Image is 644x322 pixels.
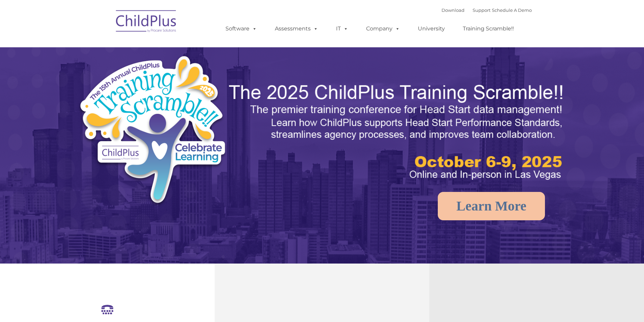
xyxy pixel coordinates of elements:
[473,7,491,13] a: Support
[219,22,264,35] a: Software
[442,7,464,13] a: Download
[442,7,532,13] font: |
[456,22,521,35] a: Training Scramble!!
[411,22,452,35] a: University
[492,7,532,13] a: Schedule A Demo
[268,22,325,35] a: Assessments
[329,22,355,35] a: IT
[438,192,545,220] a: Learn More
[359,22,407,35] a: Company
[113,5,180,39] img: ChildPlus by Procare Solutions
